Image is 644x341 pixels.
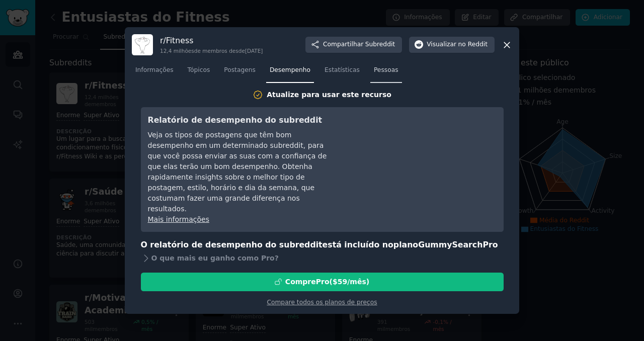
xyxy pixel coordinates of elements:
[366,278,369,286] font: )
[141,240,323,249] font: O relatório de desempenho do subreddit
[224,66,256,73] font: Postagens
[220,62,259,83] a: Postagens
[409,37,495,53] button: Visualizarno Reddit
[267,91,391,99] font: Atualize para usar este recurso
[184,62,214,83] a: Tópicos
[245,48,263,54] font: [DATE]
[160,36,166,45] font: r/
[323,41,363,48] font: Compartilhar
[270,66,310,73] font: Desempenho
[321,62,363,83] a: Estatísticas
[141,273,504,291] button: ComprePro($59/mês)
[285,278,316,286] font: Compre
[160,48,194,54] font: 12,4 milhões
[254,254,274,262] font: o Pro
[188,66,210,73] font: Tópicos
[418,240,482,249] font: GummySearch
[330,278,338,286] font: ($
[148,115,323,125] font: Relatório de desempenho do subreddit
[148,131,327,213] font: Veja os tipos de postagens que têm bom desempenho em um determinado subreddit, para que você poss...
[316,278,330,286] font: Pro
[194,48,245,54] font: de membros desde
[370,62,402,83] a: Pessoas
[325,66,360,73] font: Estatísticas
[275,254,279,262] font: ?
[266,62,314,83] a: Desempenho
[132,62,177,83] a: Informações
[166,36,194,45] font: Fitness
[374,66,398,73] font: Pessoas
[267,299,377,306] a: Compare todos os planos de preços
[151,254,254,262] font: O que mais eu ganho com
[305,37,402,53] button: CompartilharSubreddit
[346,114,497,190] iframe: Reprodutor de vídeo do YouTube
[458,41,488,48] font: no Reddit
[132,34,153,55] img: Fitness
[347,278,366,286] font: /mês
[338,278,347,286] font: 59
[148,215,209,223] a: Mais informações
[135,66,174,73] font: Informações
[482,240,498,249] font: Pro
[393,240,418,249] font: plano
[365,41,395,48] font: Subreddit
[427,41,456,48] font: Visualizar
[323,240,393,249] font: está incluído no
